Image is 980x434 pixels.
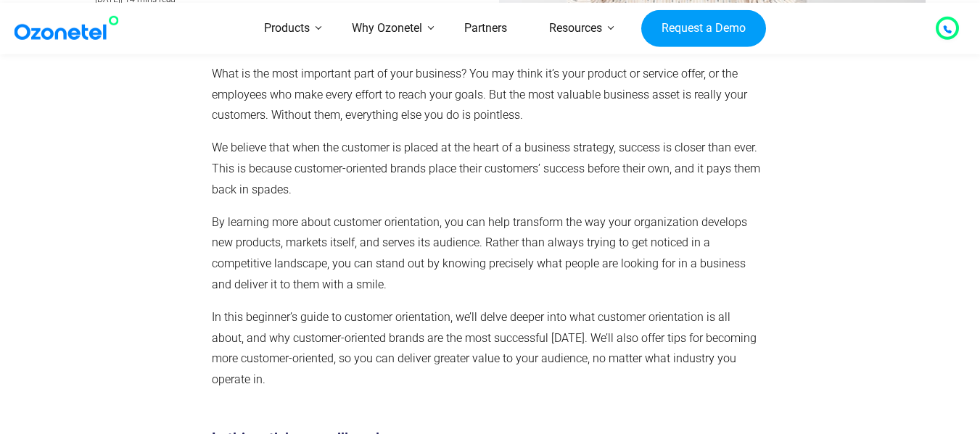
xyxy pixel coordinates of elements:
[641,9,765,47] a: Request a Demo
[331,3,443,54] a: Why Ozonetel
[528,3,623,54] a: Resources
[212,307,762,391] p: In this beginner’s guide to customer orientation, we’ll delve deeper into what customer orientati...
[212,138,762,200] p: We believe that when the customer is placed at the heart of a business strategy, success is close...
[443,3,528,54] a: Partners
[212,64,762,126] p: What is the most important part of your business? You may think it’s your product or service offe...
[243,3,331,54] a: Products
[212,212,762,296] p: By learning more about customer orientation, you can help transform the way your organization dev...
